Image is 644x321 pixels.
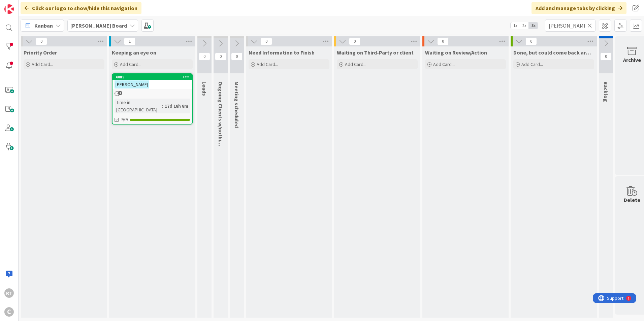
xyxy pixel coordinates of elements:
[513,49,594,56] span: Done, but could come back around
[14,1,31,9] span: Support
[529,22,538,29] span: 3x
[36,37,47,45] span: 0
[115,80,149,88] mark: [PERSON_NAME]
[34,22,53,30] span: Kanban
[257,61,278,67] span: Add Card...
[121,116,128,123] span: 9/9
[233,81,240,128] span: Meeting scheduled
[437,37,449,45] span: 0
[511,22,520,29] span: 1x
[345,61,366,67] span: Add Card...
[545,20,595,32] input: Quick Filter...
[35,3,37,8] div: 1
[425,49,487,56] span: Waiting on Review/Action
[24,49,57,56] span: Priority Order
[112,74,192,89] div: 4089[PERSON_NAME]
[623,56,641,64] div: Archive
[337,49,414,56] span: Waiting on Third-Party or client
[4,4,14,14] img: Visit kanbanzone.com
[163,102,190,110] div: 17d 18h 8m
[124,37,135,45] span: 1
[525,37,537,45] span: 0
[249,49,315,56] span: Need Information to Finish
[120,61,141,67] span: Add Card...
[70,22,127,29] b: [PERSON_NAME] Board
[118,91,122,95] span: 1
[349,37,360,45] span: 0
[201,81,208,96] span: Leads
[532,2,626,14] div: Add and manage tabs by clicking
[433,61,455,67] span: Add Card...
[217,81,224,158] span: Ongoing Clients w/nothing ATM
[112,74,192,80] div: 4089
[600,52,612,61] span: 0
[21,2,141,14] div: Click our logo to show/hide this navigation
[112,49,156,56] span: Keeping an eye on
[116,75,192,79] div: 4089
[32,61,53,67] span: Add Card...
[603,81,609,102] span: Backlog
[112,73,193,124] a: 4089[PERSON_NAME]Time in [GEOGRAPHIC_DATA]:17d 18h 8m9/9
[520,22,529,29] span: 2x
[624,196,640,204] div: Delete
[4,288,14,298] div: RT
[261,37,272,45] span: 0
[521,61,543,67] span: Add Card...
[215,52,226,61] span: 0
[199,52,210,61] span: 0
[4,307,14,317] div: C
[115,99,162,113] div: Time in [GEOGRAPHIC_DATA]
[231,52,243,61] span: 0
[162,102,163,110] span: :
